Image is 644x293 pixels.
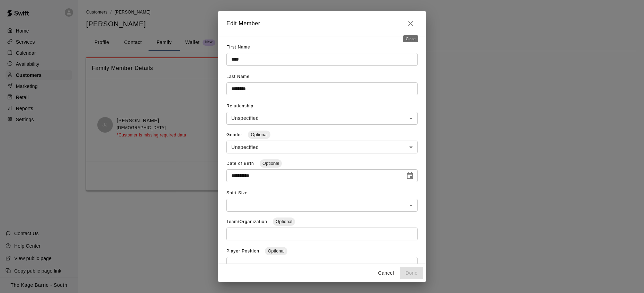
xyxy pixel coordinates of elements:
span: Date of Birth [226,161,256,166]
span: Player Position [226,249,261,254]
div: Unspecified [226,112,418,125]
span: Optional [260,161,282,166]
span: Shirt Size [226,190,248,195]
button: Cancel [375,267,397,279]
button: Choose date, selected date is Jan 20, 2014 [403,169,417,183]
span: Optional [273,219,295,224]
span: Optional [248,132,270,137]
span: Team/Organization [226,219,269,224]
span: Last Name [226,74,250,79]
span: Relationship [226,104,253,108]
span: Gender [226,132,244,137]
button: Close [404,17,418,30]
span: Optional [265,248,287,254]
div: Unspecified [226,141,418,153]
span: First Name [226,45,250,50]
h2: Edit Member [218,11,426,36]
div: Close [403,35,418,42]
